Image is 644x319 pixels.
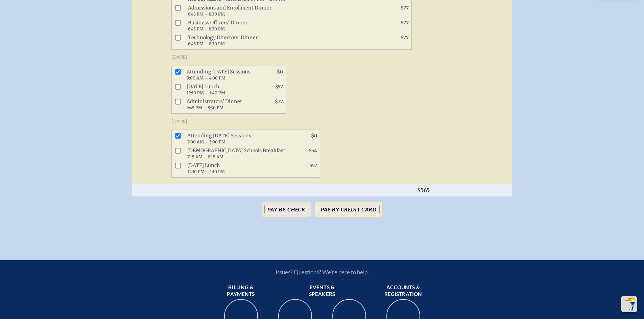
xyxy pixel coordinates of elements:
button: Pay by Credit Card [318,205,379,214]
span: [DATE] [171,119,187,124]
span: $77 [401,5,409,11]
span: $77 [401,35,409,41]
span: 7:15 AM – 8:15 AM [187,154,223,159]
span: Attending [DATE] Sessions [184,67,256,82]
span: 6:45 PM – 8:30 PM [188,26,225,31]
button: Pay by Check [264,205,308,214]
span: $77 [275,99,283,105]
span: Business Officers' Dinner [185,18,382,33]
p: Issues? Questions? We’re here to help. [203,269,441,276]
span: 6:45 PM – 8:30 PM [188,12,225,17]
span: Billing & payments [217,284,265,298]
span: 12:10 PM – 1:40 PM [187,90,225,95]
span: Administrators' Dinner [184,97,256,112]
span: $0 [277,69,283,75]
span: $57 [309,163,317,168]
span: Attending [DATE] Sessions [185,131,290,146]
span: 9:00 AM – 4:00 PM [187,75,225,81]
button: Scroll Top [621,296,637,312]
span: [DEMOGRAPHIC_DATA] Schools Breakfast [185,146,290,161]
span: [DATE] [171,54,187,60]
span: 12:10 PM – 1:10 PM [187,169,225,174]
span: Admissions and Enrollment Dinner [185,3,382,18]
span: 6:45 PM – 8:30 PM [187,105,223,110]
span: Accounts & registration [379,284,428,298]
span: Technology Directors' Dinner [185,33,382,48]
span: $77 [401,20,409,26]
th: $565 [414,184,448,196]
span: $57 [275,84,283,90]
span: $0 [311,133,317,139]
span: Events & speakers [298,284,347,298]
span: [DATE] Lunch [185,161,290,176]
span: 7:00 AM – 3:00 PM [187,139,225,144]
span: [DATE] Lunch [184,82,256,97]
span: $54 [309,148,317,154]
img: To the top [622,297,636,311]
span: 6:45 PM – 8:30 PM [188,41,225,46]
